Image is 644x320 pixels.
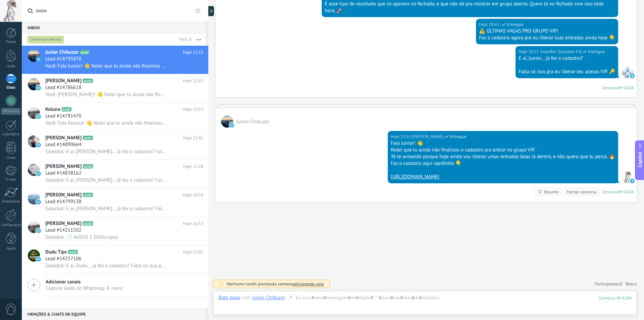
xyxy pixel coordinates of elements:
span: [PERSON_NAME] [45,220,82,227]
span: Copilot [637,152,643,167]
span: Lead #14799138 [45,198,82,205]
span: Hoje 22:53 [183,49,203,56]
span: 0 [620,281,623,287]
div: Notei que tu ainda não finalizou o cadastro pra entrar no grupo VIP. [391,147,615,153]
span: Hoje 20:54 [183,192,203,198]
span: Hoje 22:52 [183,78,203,84]
div: Mostrar [207,6,214,16]
span: Lead #14890664 [45,141,82,148]
div: Hoje 22:53 [391,133,412,140]
div: Fala Junior! 👋 [391,140,615,147]
div: E-mail [1,178,21,182]
img: icon [36,257,41,262]
span: Você: [PERSON_NAME]! 👋 Notei que tu ainda não finalizou o cadastro pra entrar no grupo VIP. Tô te... [45,91,166,98]
span: Lead #14781470 [45,113,82,120]
div: Tô te avisando porque hoje ainda vou liberar umas entradas boas lá dentro, e não quero que tu per... [391,153,615,160]
div: Conversas abertas [28,36,64,44]
div: Leads [1,64,21,68]
span: A100 [83,221,93,226]
span: Adicionar canais [46,279,123,285]
div: Resumir [544,189,559,195]
img: icon [36,171,41,176]
span: Matheus Henrique (Seção de vendas) [412,133,443,140]
div: Faz o cadastro agora pra eu liberar tuas entradas ainda hoje 👇 [479,35,615,41]
div: Listas [1,156,21,160]
div: Estatísticas [1,199,21,204]
div: 104 [598,295,632,301]
a: avatariconKolunaA102Hoje 22:52Lead #14781470Você: Fala Koluna! 👋 Notei que tu ainda não finalizou... [22,103,208,131]
span: Junior Chibuzor [45,49,78,56]
img: icon [36,143,41,147]
a: avataricon[PERSON_NAME]A100Hoje 16:57Lead #14211502Salesbot: 📄 AUDIO 2 DUDU.opus [22,217,208,245]
span: [PERSON_NAME] [45,135,82,141]
div: Calendário [1,132,21,137]
div: № A104 [619,85,634,91]
span: Entregue [450,133,467,140]
a: avatariconJunior ChibuzorA104Hoje 22:53Lead #14795878Você: Fala Junior! 👋 Notei que tu ainda não ... [22,46,208,74]
span: A103 [83,79,93,83]
span: A104 [80,50,90,54]
span: [PERSON_NAME] [45,192,82,198]
a: avataricon[PERSON_NAME]A105Hoje 20:54Lead #14799138Salesbot: E aí, [PERSON_NAME]… já fez o cadast... [22,188,208,217]
span: Koluna [45,106,60,113]
div: Chats [1,86,21,90]
span: Matheus Henrique [622,171,634,183]
img: telegram-sm.svg [229,123,234,128]
span: adicionando uma [292,281,324,287]
span: SalesBot (Salesbot #3) [540,48,582,55]
a: avatariconDudu TipsA101Hoje 11:03Lead #14257106Salesbot: E aí, Dudu… já fez o cadastro? Falta só ... [22,245,208,274]
div: É esse tipo de resultado que só aparece no fechado, e que não dá pra mostrar em grupo aberto. Que... [325,1,615,14]
img: icon [36,57,41,62]
span: Hoje 21:28 [183,163,203,170]
span: Entregue [507,21,524,28]
img: icon [36,200,41,204]
div: Falta só isso pra eu liberar teu acesso VIP. 🔑 [519,68,615,75]
a: avataricon[PERSON_NAME]A103Hoje 22:52Lead #14786618Você: [PERSON_NAME]! 👋 Notei que tu ainda não ... [22,74,208,102]
span: Salesbot: E aí, [PERSON_NAME]… já fez o cadastro? Falta só isso pra eu liberar teu acesso VIP. 🔑 [45,205,166,212]
span: A105 [83,193,93,197]
a: avataricon[PERSON_NAME]A106Hoje 21:28Lead #14838162Salesbot: E aí, [PERSON_NAME]… já fez o cadast... [22,160,208,188]
span: A107 [83,136,93,140]
img: telegram-sm.svg [630,74,635,78]
span: Entregue [588,48,605,55]
img: telegram-sm.svg [630,179,635,183]
span: Hoje 11:03 [183,249,203,256]
span: A101 [68,250,78,254]
span: Junior Chibuzor [236,119,269,125]
span: Junior Chibuzor [221,116,233,128]
div: Total: 8 [176,36,192,43]
div: Nenhuma tarefa planejada, comece [227,281,324,287]
div: Junior Chibuzor [252,294,285,301]
div: Hoje 20:51 [519,48,540,55]
div: Ajuda [1,246,21,251]
div: Configurações [1,223,21,227]
span: Lead #14211502 [45,227,82,234]
span: Hoje 22:41 [183,135,203,141]
span: 1 [635,281,637,287]
div: Menções & Chats de equipe [22,308,206,320]
span: A106 [83,164,93,169]
span: Capture leads do WhatsApp & mais! [46,285,123,291]
a: [URL][DOMAIN_NAME] [391,174,439,180]
div: Conversa [602,85,619,91]
img: icon [36,228,41,233]
img: icon [36,86,41,90]
span: Salesbot: E aí, [PERSON_NAME]… já fez o cadastro? Falta só isso pra eu liberar teu acesso VIP. 🔑 [45,148,166,155]
span: Você: Fala Junior! 👋 Notei que tu ainda não finalizou o cadastro pra entrar no grupo VIP. Tô te a... [45,63,166,69]
div: ⚠️ ÚLTIMAS VAGAS PRO GRUPO VIP! [479,28,615,35]
span: [PERSON_NAME] [45,163,82,170]
span: SalesBot [622,66,634,78]
span: Salesbot: E aí, [PERSON_NAME]… já fez o cadastro? Falta só isso pra eu liberar teu acesso VIP. 🔑 [45,177,166,183]
div: Fechar conversa [567,189,596,195]
a: avataricon[PERSON_NAME]A107Hoje 22:41Lead #14890664Salesbot: E aí, [PERSON_NAME]… já fez o cadast... [22,131,208,159]
span: Bots: [626,281,637,287]
div: Painel [1,40,21,44]
img: icon [36,114,41,119]
span: Hoje 22:52 [183,106,203,113]
span: A102 [62,107,71,111]
a: Participantes:0 [595,281,622,287]
span: com [242,294,251,301]
span: Salesbot: 📄 AUDIO 2 DUDU.opus [45,234,118,240]
span: : [285,294,286,301]
div: Faz o cadastro aqui rapidinho 👇 [391,160,615,167]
